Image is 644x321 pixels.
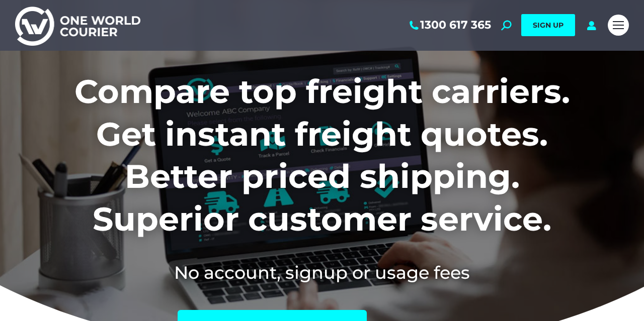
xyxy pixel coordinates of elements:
[533,21,563,30] span: SIGN UP
[15,70,629,240] h1: Compare top freight carriers. Get instant freight quotes. Better priced shipping. Superior custom...
[15,5,140,46] img: One World Courier
[408,19,491,32] a: 1300 617 365
[15,260,629,285] h2: No account, signup or usage fees
[608,15,629,36] a: Mobile menu icon
[521,14,575,36] a: SIGN UP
